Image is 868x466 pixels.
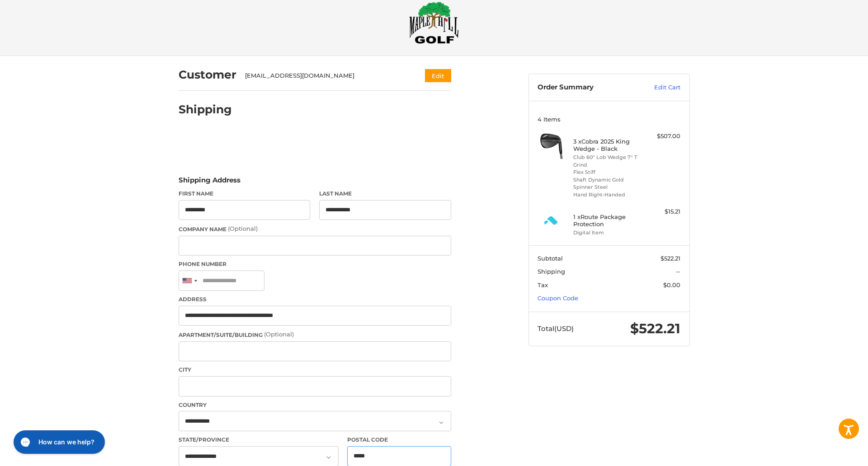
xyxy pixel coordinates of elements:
span: Total (USD) [538,324,574,333]
li: Digital Item [573,229,642,237]
button: Gorgias live chat [5,3,96,27]
legend: Shipping Address [179,175,241,190]
label: State/Province [179,436,339,444]
span: $522.21 [630,320,680,337]
h4: 1 x Route Package Protection [573,213,642,228]
label: City [179,366,451,374]
li: Shaft Dynamic Gold Spinner Steel [573,176,642,191]
li: Flex Stiff [573,168,642,176]
span: $0.00 [663,281,680,289]
span: Subtotal [538,255,563,262]
label: Phone Number [179,260,451,268]
small: (Optional) [228,225,258,232]
div: $507.00 [645,132,680,141]
label: Country [179,401,451,409]
a: Coupon Code [538,294,578,302]
div: [EMAIL_ADDRESS][DOMAIN_NAME] [245,71,407,80]
label: Address [179,295,451,303]
span: -- [676,268,680,275]
div: United States: +1 [179,271,200,290]
span: Tax [538,281,548,289]
button: Edit [425,69,451,82]
div: $15.21 [645,207,680,216]
h4: 3 x Cobra 2025 King Wedge - Black [573,138,642,153]
h2: Shipping [179,103,232,116]
h3: 4 Items [538,116,680,123]
span: $522.21 [660,255,680,262]
label: Company Name [179,224,451,233]
img: Maple Hill Golf [409,1,459,44]
label: First Name [179,190,311,198]
li: Club 60° Lob Wedge 7° T Grind [573,154,642,168]
label: Postal Code [347,436,451,444]
span: Shipping [538,268,565,275]
li: Hand Right-Handed [573,191,642,199]
h2: How can we help? [29,10,85,19]
small: (Optional) [264,331,294,338]
h3: Order Summary [538,83,635,92]
h2: Customer [179,68,236,82]
label: Apartment/Suite/Building [179,330,451,339]
label: Last Name [319,190,451,198]
a: Edit Cart [635,83,680,92]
